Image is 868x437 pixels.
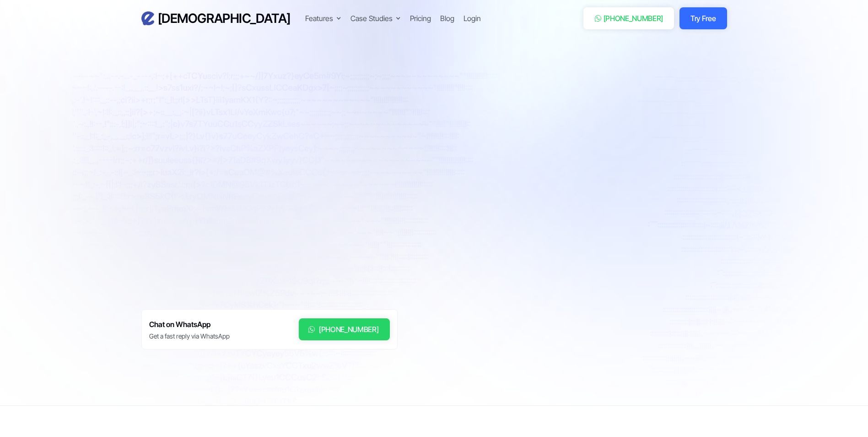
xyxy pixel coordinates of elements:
a: [PHONE_NUMBER] [299,318,390,340]
h6: Chat on WhatsApp [149,318,230,331]
div: Case Studies [350,13,401,24]
a: home [141,11,291,27]
div: Features [305,13,341,24]
a: Blog [440,13,454,24]
div: Features [305,13,333,24]
div: [PHONE_NUMBER] [319,324,379,335]
h3: [DEMOGRAPHIC_DATA] [158,11,291,27]
div: [PHONE_NUMBER] [604,13,663,24]
a: [PHONE_NUMBER] [583,7,674,29]
a: Login [464,13,481,24]
a: Try Free [679,7,727,29]
a: Pricing [410,13,431,24]
div: Get a fast reply via WhatsApp [149,332,230,341]
div: Case Studies [350,13,393,24]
